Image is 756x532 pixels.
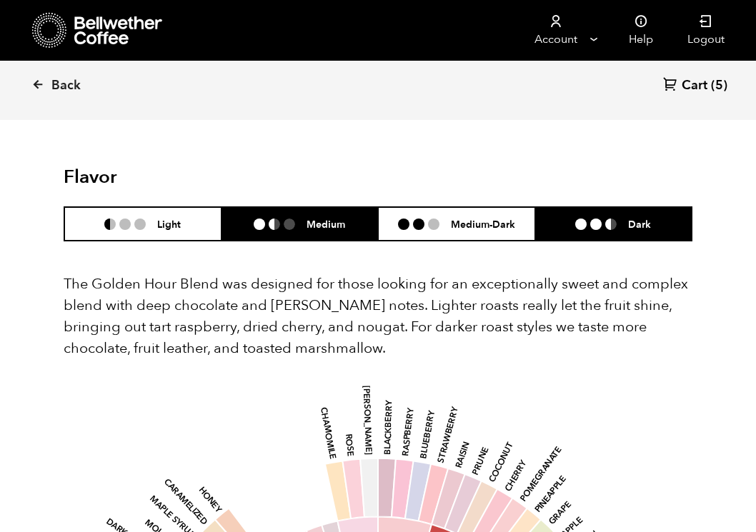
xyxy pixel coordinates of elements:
span: Cart [682,77,707,94]
span: (5) [711,77,727,94]
h6: Medium-Dark [451,218,515,230]
h6: Light [157,218,181,230]
a: Cart (5) [663,76,727,96]
h6: Dark [628,218,651,230]
h2: Flavor [64,166,273,189]
p: The Golden Hour Blend was designed for those looking for an exceptionally sweet and complex blend... [64,273,692,359]
span: Back [51,77,81,94]
h6: Medium [307,218,345,230]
